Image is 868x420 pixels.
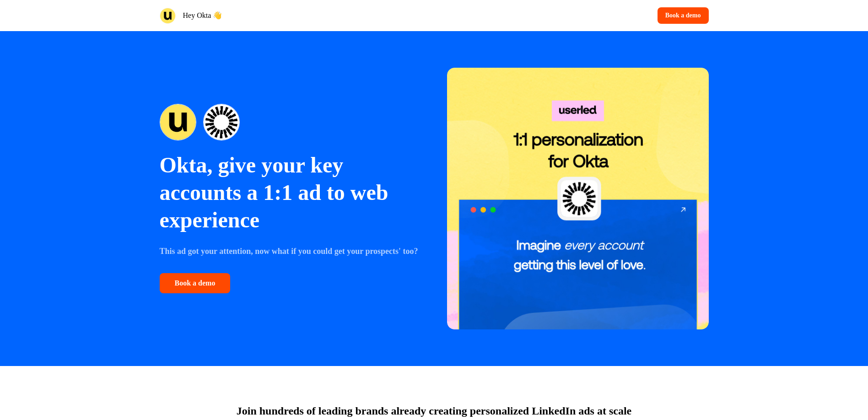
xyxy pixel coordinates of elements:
[160,247,418,256] strong: This ad got your attention, now what if you could get your prospects' too?
[237,403,631,419] p: Join hundreds of leading brands already creating personalized LinkedIn ads at scale
[183,10,222,21] p: Hey Okta 👋
[160,151,421,234] p: Okta, give your key accounts a 1:1 ad to web experience
[160,273,231,293] button: Book a demo
[658,7,709,24] button: Book a demo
